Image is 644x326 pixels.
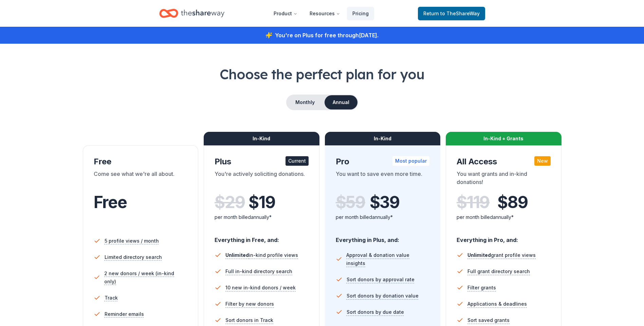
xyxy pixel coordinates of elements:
button: Monthly [287,95,323,109]
div: Everything in Plus, and: [336,230,430,244]
span: $ 39 [370,193,400,212]
div: You're actively soliciting donations. [215,170,309,189]
div: Free [94,156,188,167]
span: 5 profile views / month [105,237,159,245]
h1: Choose the perfect plan for you [27,65,617,84]
span: Sort saved grants [467,316,510,324]
span: Limited directory search [105,253,162,261]
span: 2 new donors / week (in-kind only) [104,269,187,286]
span: Sort donors by due date [347,308,404,316]
button: Annual [325,95,357,109]
div: You want to save even more time. [336,170,430,189]
span: Filter grants [467,284,496,292]
div: Everything in Pro, and: [457,230,551,244]
div: Most popular [392,156,429,166]
span: grant profile views [467,252,536,258]
span: Sort donors in Track [225,316,273,324]
div: You want grants and in-kind donations! [457,170,551,189]
span: in-kind profile views [225,252,298,258]
div: Everything in Free, and: [215,230,309,244]
span: Free [94,192,127,212]
div: per month billed annually* [457,213,551,221]
span: 10 new in-kind donors / week [225,284,296,292]
span: Full grant directory search [467,267,530,276]
div: per month billed annually* [336,213,430,221]
div: In-Kind [204,132,319,145]
div: Pro [336,156,430,167]
span: Filter by new donors [225,300,274,308]
span: Approval & donation value insights [346,251,429,267]
nav: Main [268,5,374,21]
div: Come see what we're all about. [94,170,188,189]
span: $ 89 [497,193,528,212]
span: Sort donors by approval rate [347,276,415,284]
span: Applications & deadlines [467,300,527,308]
div: New [534,156,551,166]
div: In-Kind + Grants [446,132,562,145]
span: Track [105,294,118,302]
span: Reminder emails [105,310,144,318]
div: per month billed annually* [215,213,309,221]
span: $ 19 [249,193,275,212]
span: Return [423,9,480,18]
span: Unlimited [467,252,491,258]
a: Home [159,5,224,21]
span: Sort donors by donation value [347,292,419,300]
a: Pricing [347,7,374,20]
span: Unlimited [225,252,249,258]
span: Full in-kind directory search [225,267,292,276]
div: Current [286,156,309,166]
span: to TheShareWay [440,11,480,16]
a: Returnto TheShareWay [418,7,485,20]
button: Resources [304,7,346,20]
div: Plus [215,156,309,167]
button: Product [268,7,303,20]
div: In-Kind [325,132,441,145]
div: All Access [457,156,551,167]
